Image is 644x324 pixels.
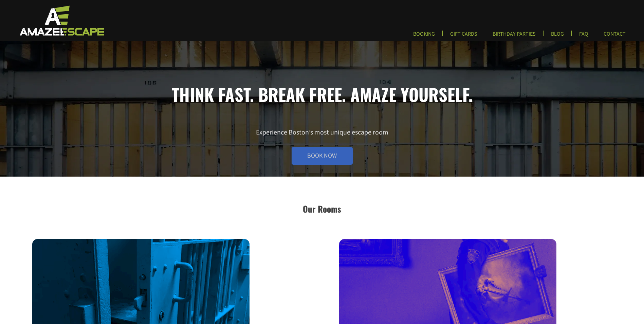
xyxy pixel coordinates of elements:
[546,31,569,42] a: BLOG
[598,31,631,42] a: CONTACT
[408,31,440,42] a: BOOKING
[445,31,483,42] a: GIFT CARDS
[292,147,353,165] a: Book Now
[32,128,612,165] p: Experience Boston’s most unique escape room
[32,84,612,104] h1: Think fast. Break free. Amaze yourself.
[574,31,594,42] a: FAQ
[487,31,541,42] a: BIRTHDAY PARTIES
[11,5,111,36] img: Escape Room Game in Boston Area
